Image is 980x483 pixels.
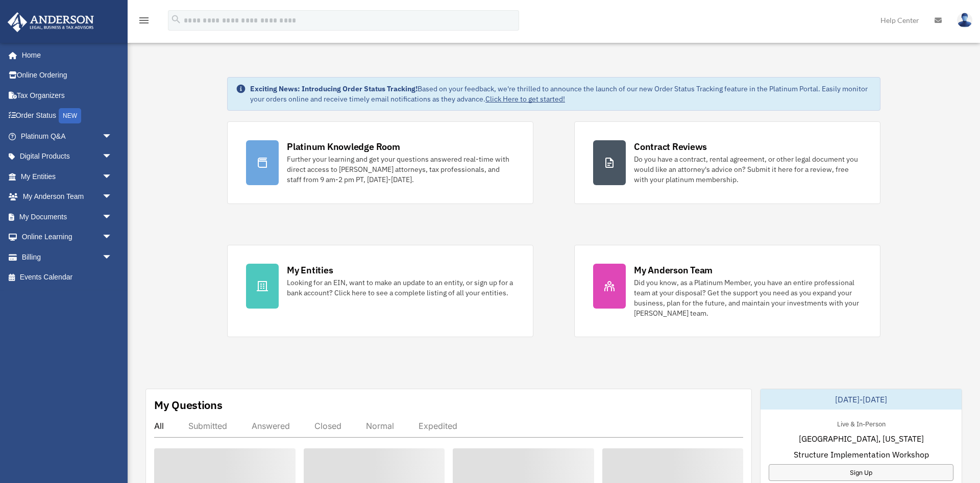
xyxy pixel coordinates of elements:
[574,245,880,337] a: My Anderson Team Did you know, as a Platinum Member, you have an entire professional team at your...
[419,421,457,431] div: Expedited
[252,421,290,431] div: Answered
[188,421,227,431] div: Submitted
[154,421,164,431] div: All
[59,108,81,123] div: NEW
[102,247,122,268] span: arrow_drop_down
[287,154,514,185] div: Further your learning and get your questions answered real-time with direct access to [PERSON_NAM...
[634,140,707,153] div: Contract Reviews
[7,126,128,146] a: Platinum Q&Aarrow_drop_down
[287,140,400,153] div: Platinum Knowledge Room
[957,13,972,28] img: User Pic
[7,45,122,65] a: Home
[102,187,122,208] span: arrow_drop_down
[366,421,394,431] div: Normal
[634,264,713,276] div: My Anderson Team
[138,14,150,27] i: menu
[7,146,128,167] a: Digital Productsarrow_drop_down
[102,166,122,187] span: arrow_drop_down
[154,397,223,413] div: My Questions
[634,154,862,185] div: Do you have a contract, rental agreement, or other legal document you would like an attorney's ad...
[7,65,128,86] a: Online Ordering
[794,448,929,461] span: Structure Implementation Workshop
[7,166,128,187] a: My Entitiesarrow_drop_down
[485,94,565,104] a: Click Here to get started!
[7,267,128,288] a: Events Calendar
[634,277,862,318] div: Did you know, as a Platinum Member, you have an entire professional team at your disposal? Get th...
[287,277,514,298] div: Looking for an EIN, want to make an update to an entity, or sign up for a bank account? Click her...
[102,126,122,147] span: arrow_drop_down
[314,421,341,431] div: Closed
[7,187,128,207] a: My Anderson Teamarrow_drop_down
[574,121,880,204] a: Contract Reviews Do you have a contract, rental agreement, or other legal document you would like...
[287,264,333,276] div: My Entities
[7,85,128,106] a: Tax Organizers
[102,146,122,167] span: arrow_drop_down
[250,84,418,93] strong: Exciting News: Introducing Order Status Tracking!
[829,418,894,428] div: Live & In-Person
[102,227,122,248] span: arrow_drop_down
[799,433,924,445] span: [GEOGRAPHIC_DATA], [US_STATE]
[7,227,128,247] a: Online Learningarrow_drop_down
[227,245,533,337] a: My Entities Looking for an EIN, want to make an update to an entity, or sign up for a bank accoun...
[7,247,128,267] a: Billingarrow_drop_down
[5,12,97,32] img: Anderson Advisors Platinum Portal
[170,14,182,25] i: search
[250,84,872,104] div: Based on your feedback, we're thrilled to announce the launch of our new Order Status Tracking fe...
[761,389,962,410] div: [DATE]-[DATE]
[7,106,128,126] a: Order StatusNEW
[769,464,953,481] a: Sign Up
[7,207,128,227] a: My Documentsarrow_drop_down
[138,18,150,27] a: menu
[227,121,533,204] a: Platinum Knowledge Room Further your learning and get your questions answered real-time with dire...
[102,207,122,227] span: arrow_drop_down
